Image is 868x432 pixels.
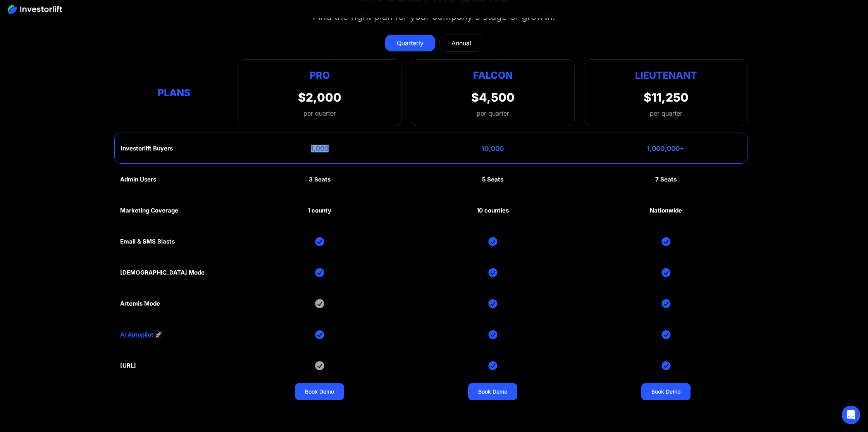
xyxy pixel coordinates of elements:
div: Email & SMS Blasts [120,238,175,245]
div: 10,000 [482,145,504,152]
div: Quarterly [397,38,424,48]
a: Book Demo [295,383,344,400]
a: Book Demo [641,383,691,400]
strong: Lieutenant [635,69,697,81]
div: [URL] [120,362,136,369]
div: Artemis Mode [120,300,160,307]
div: Marketing Coverage [120,207,178,214]
div: 1,000,000+ [647,145,684,152]
div: 7 Seats [655,176,677,183]
div: $4,500 [471,90,515,104]
div: per quarter [650,109,682,118]
div: 1 county [308,207,331,214]
a: Book Demo [468,383,517,400]
div: 10 counties [477,207,509,214]
a: AI Autopilot 🚀 [120,331,162,338]
div: $2,000 [298,90,341,104]
div: per quarter [298,109,341,118]
div: Falcon [473,67,513,83]
div: Investorlift Buyers [121,145,173,152]
div: 3 Seats [309,176,331,183]
div: Nationwide [650,207,682,214]
div: Plans [120,85,228,100]
div: $11,250 [644,90,689,104]
div: [DEMOGRAPHIC_DATA] Mode [120,269,205,276]
div: 1,000 [311,145,329,152]
div: 5 Seats [482,176,503,183]
div: Open Intercom Messenger [842,406,860,424]
div: Pro [298,67,341,83]
div: per quarter [477,109,509,118]
div: Annual [451,38,471,48]
div: Admin Users [120,176,156,183]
